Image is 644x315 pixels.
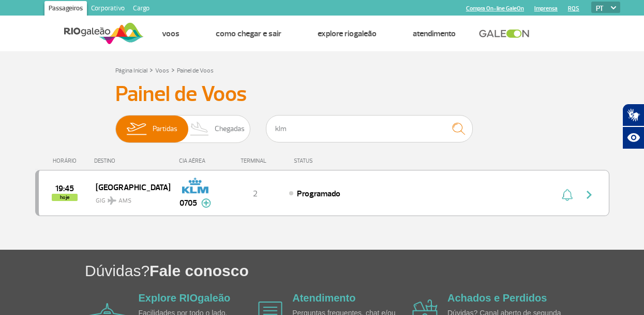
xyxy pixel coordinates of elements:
span: Partidas [153,116,177,142]
span: hoje [52,194,78,201]
div: HORÁRIO [38,157,95,164]
a: Compra On-line GaleOn [466,5,524,12]
img: sino-painel-voo.svg [562,189,573,201]
input: Voo, cidade ou cia aérea [266,115,473,142]
a: Atendimento [413,28,456,39]
img: destiny_airplane.svg [108,196,116,205]
a: Imprensa [534,5,558,12]
a: > [171,64,175,76]
a: Passageiros [44,1,87,18]
a: Voos [155,67,169,75]
span: 2025-09-25 19:45:00 [55,185,74,192]
a: Explore RIOgaleão [318,28,377,39]
a: > [149,64,153,76]
span: Fale conosco [149,262,249,279]
a: Achados e Perdidos [447,292,547,304]
button: Abrir recursos assistivos. [622,126,644,149]
a: Como chegar e sair [216,28,281,39]
button: Abrir tradutor de língua de sinais. [622,104,644,126]
span: 2 [253,189,258,199]
span: GIG [96,191,162,206]
a: Explore RIOgaleão [139,292,231,304]
div: STATUS [289,157,373,164]
img: seta-direita-painel-voo.svg [583,189,595,201]
div: TERMINAL [221,157,289,164]
span: AMS [118,196,131,206]
div: CIA AÉREA [170,157,221,164]
a: Página Inicial [115,67,147,75]
a: Voos [162,28,179,39]
h3: Painel de Voos [115,81,529,107]
img: mais-info-painel-voo.svg [201,198,211,208]
a: RQS [568,5,579,12]
span: Programado [297,189,340,199]
a: Cargo [129,1,154,18]
div: Plugin de acessibilidade da Hand Talk. [622,104,644,149]
span: Chegadas [215,116,245,142]
h1: Dúvidas? [85,260,644,281]
div: DESTINO [94,157,170,164]
img: slider-desembarque [185,116,215,142]
a: Atendimento [292,292,355,304]
a: Corporativo [87,1,129,18]
span: 0705 [179,197,197,209]
img: slider-embarque [120,116,153,142]
a: Painel de Voos [177,67,214,75]
span: [GEOGRAPHIC_DATA] [96,180,162,194]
